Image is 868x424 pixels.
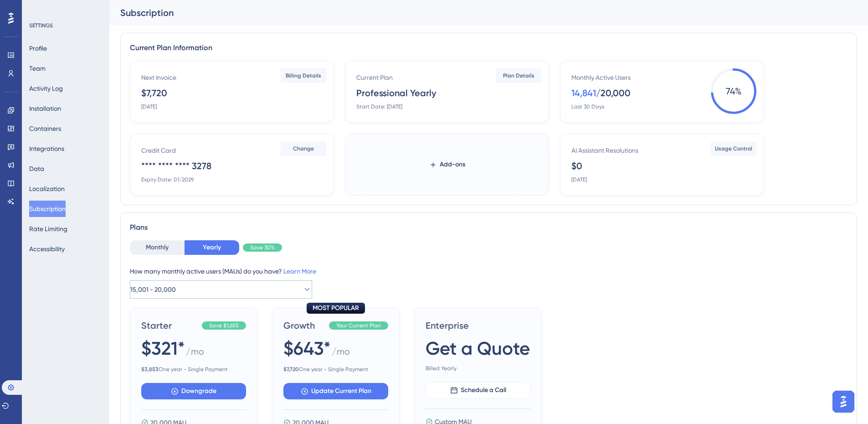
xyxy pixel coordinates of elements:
div: / 20,000 [596,87,631,99]
span: Downgrade [181,386,216,397]
button: Installation [29,100,61,117]
button: Update Current Plan [283,383,388,399]
span: Schedule a Call [461,385,506,396]
div: Plans [130,222,847,233]
div: How many monthly active users (MAUs) do you have? [130,266,847,277]
span: Billing Details [286,72,321,79]
b: $ 7,720 [283,366,299,372]
span: / mo [186,345,204,362]
div: [DATE] [571,176,587,183]
button: Accessibility [29,241,65,257]
div: Credit Card [141,145,176,156]
button: Change [281,141,326,156]
span: $321* [141,336,185,361]
div: 14,841 [571,87,596,99]
button: Schedule a Call [426,382,530,398]
span: Your Current Plan [336,322,381,329]
span: Change [293,145,314,152]
span: 15,001 - 20,000 [130,284,176,295]
span: One year - Single Payment [141,366,246,373]
span: Add-ons [440,159,465,170]
span: Update Current Plan [311,386,371,397]
div: $0 [571,160,582,172]
div: $7,720 [141,87,167,99]
div: Monthly Active Users [571,72,631,83]
span: Starter [141,319,198,332]
span: One year - Single Payment [283,366,388,373]
button: 15,001 - 20,000 [130,280,312,299]
button: Yearly [185,240,239,255]
div: Next Invoice [141,72,176,83]
div: SETTINGS [29,22,103,29]
span: Get a Quote [426,336,530,361]
span: Usage Control [715,145,752,152]
button: Usage Control [711,141,756,156]
div: AI Assistant Resolutions [571,145,638,156]
span: Enterprise [426,319,530,332]
div: Subscription [120,6,834,19]
button: Subscription [29,201,66,217]
div: Expiry Date: 01/2029 [141,176,194,183]
span: Growth [283,319,325,332]
button: Containers [29,120,61,137]
div: [DATE] [141,103,157,110]
a: Learn More [283,268,316,275]
button: Activity Log [29,80,63,97]
div: Professional Yearly [356,87,436,99]
span: Save 30% [250,244,275,251]
button: Downgrade [141,383,246,399]
button: Billing Details [281,68,326,83]
div: MOST POPULAR [307,303,365,314]
div: Start Date: [DATE] [356,103,402,110]
div: Current Plan Information [130,42,847,53]
span: / mo [332,345,350,362]
span: 74 % [711,68,756,114]
button: Add-ons [415,156,480,173]
button: Plan Details [496,68,541,83]
button: Localization [29,181,65,197]
button: Rate Limiting [29,221,67,237]
button: Monthly [130,240,185,255]
button: Integrations [29,140,64,157]
span: Plan Details [503,72,534,79]
button: Team [29,60,46,77]
div: Current Plan [356,72,393,83]
span: Save $1,655 [209,322,239,329]
button: Profile [29,40,47,57]
iframe: UserGuiding AI Assistant Launcher [830,388,857,415]
span: $643* [283,336,331,361]
span: Billed Yearly [426,365,530,372]
button: Data [29,160,44,177]
b: $ 3,853 [141,366,159,372]
div: Last 30 Days [571,103,604,110]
